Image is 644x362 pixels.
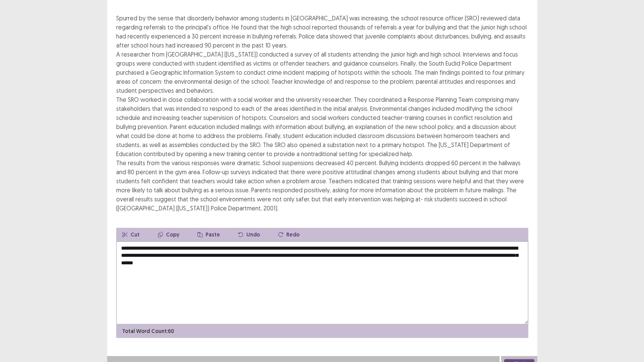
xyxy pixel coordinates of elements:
p: Total Word Count: 60 [122,327,174,335]
button: Copy [152,228,185,241]
button: Redo [272,228,306,241]
div: Spurred by the sense that disorderly behavior among students in [GEOGRAPHIC_DATA] was increasing,... [116,14,528,213]
button: Cut [116,228,146,241]
button: Paste [191,228,226,241]
button: Undo [232,228,266,241]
